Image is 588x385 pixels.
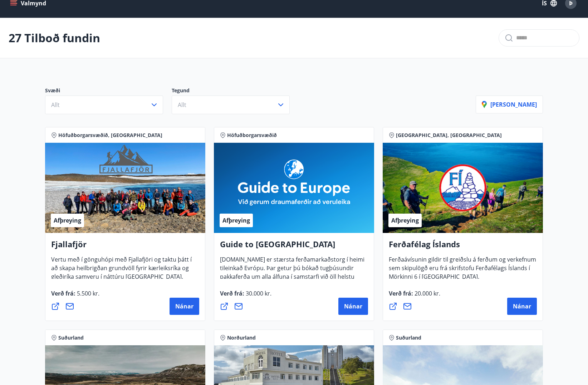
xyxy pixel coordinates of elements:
span: Allt [51,101,60,109]
button: [PERSON_NAME] [476,96,543,113]
span: [GEOGRAPHIC_DATA], [GEOGRAPHIC_DATA] [396,132,502,139]
span: Höfuðborgarsvæðið, [GEOGRAPHIC_DATA] [58,132,162,139]
span: Verð frá : [389,289,440,303]
span: Allt [178,101,186,109]
button: Nánar [170,298,199,315]
h4: Fjallafjör [51,239,199,255]
button: Nánar [338,298,368,315]
span: Ferðaávísunin gildir til greiðslu á ferðum og verkefnum sem skipulögð eru frá skrifstofu Ferðafél... [389,255,536,286]
span: [DOMAIN_NAME] er stærsta ferðamarkaðstorg í heimi tileinkað Evrópu. Þar getur þú bókað tugþúsundi... [220,255,364,303]
h4: Guide to [GEOGRAPHIC_DATA] [220,239,368,255]
p: [PERSON_NAME] [482,101,537,108]
span: Suðurland [58,334,84,341]
span: Verð frá : [220,289,271,303]
span: Norðurland [227,334,256,341]
h4: Ferðafélag Íslands [389,239,537,255]
span: Vertu með í gönguhópi með Fjallafjöri og taktu þátt í að skapa heilbrigðan grundvöll fyrir kærlei... [51,255,192,286]
span: Nánar [175,302,193,310]
p: Tegund [172,87,298,96]
span: Afþreying [54,216,81,224]
button: Nánar [507,298,537,315]
span: Nánar [344,302,362,310]
span: Suðurland [396,334,421,341]
button: Allt [172,96,290,114]
span: Nánar [513,302,531,310]
span: Höfuðborgarsvæðið [227,132,277,139]
p: 27 Tilboð fundin [9,30,100,46]
span: Verð frá : [51,289,99,303]
button: Allt [45,96,163,114]
p: Svæði [45,87,172,96]
span: 5.500 kr. [75,289,99,297]
span: Afþreying [222,216,250,224]
span: Afþreying [391,216,419,224]
span: 20.000 kr. [413,289,440,297]
span: 30.000 kr. [244,289,271,297]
